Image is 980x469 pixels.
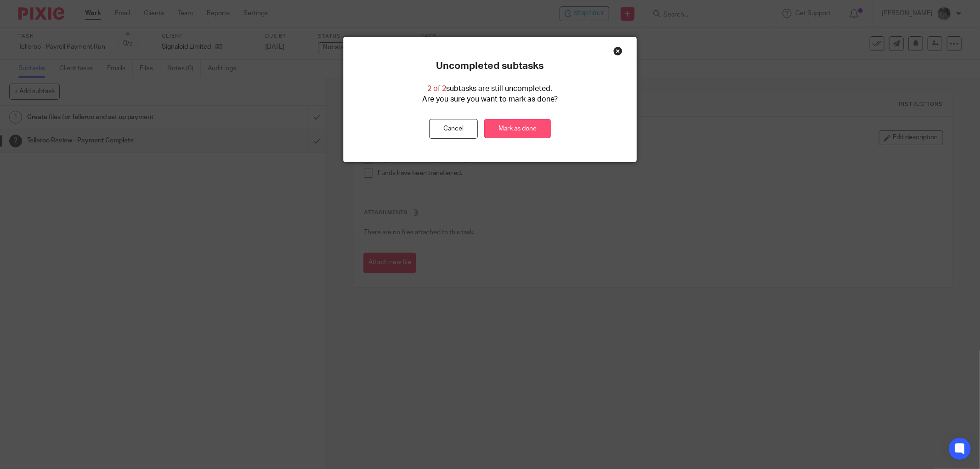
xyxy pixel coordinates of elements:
p: Are you sure you want to mark as done? [422,94,558,105]
span: 2 of 2 [427,85,446,92]
p: subtasks are still uncompleted. [427,84,552,94]
a: Mark as done [484,119,551,139]
p: Uncompleted subtasks [436,60,544,72]
button: Cancel [429,119,478,139]
div: Close this dialog window [613,46,623,56]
